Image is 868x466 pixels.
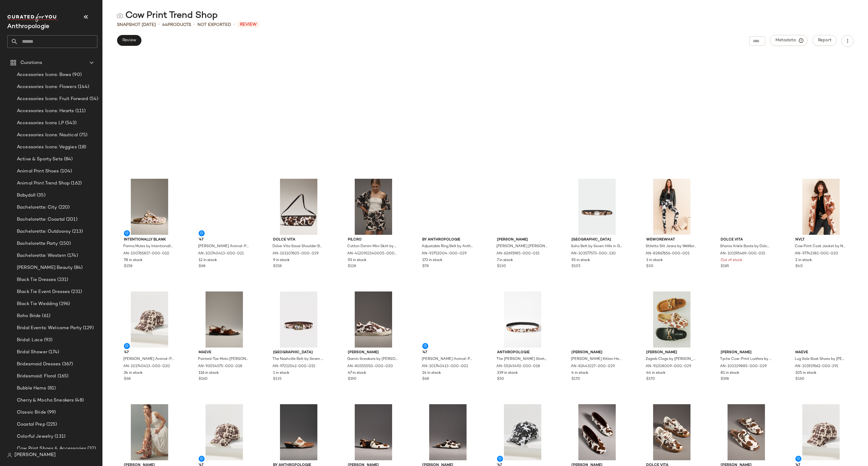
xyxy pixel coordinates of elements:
span: $185 [721,264,729,269]
img: 101740413_009_b [492,404,553,460]
span: Bridal Events: Welcome Party [17,325,82,332]
span: 93 in stock [348,258,366,263]
span: Bachelorette: City [17,204,57,211]
span: 173 in stock [422,258,442,263]
img: 91208009_029_b14 [641,291,702,348]
img: 99795031_029_b [417,404,478,460]
span: $68 [124,376,131,382]
img: 94050895_010_b2 [641,404,702,460]
span: $50 [497,376,504,382]
span: Not Exported [197,22,231,28]
span: (18) [77,144,86,151]
img: 101740413_220_b [791,404,851,460]
span: AN-101107605-000-029 [272,251,319,257]
span: AN-93054575-000-018 [198,364,242,369]
span: AN-97212542-000-015 [272,364,315,369]
span: Review [122,38,136,43]
span: Black Tie Dresses [17,276,56,283]
span: [PERSON_NAME] [497,237,548,243]
span: Cow Print Shoes & Accessories [17,445,86,452]
span: 24 in stock [124,370,143,376]
span: AN-100765817-000-010 [123,251,169,257]
span: [PERSON_NAME] Beauty [17,264,73,271]
span: Dolce Vita [273,237,324,243]
button: Review [117,35,141,46]
img: 100765817_010_b [119,179,180,235]
span: AN-4120912140005-000-009 [347,251,398,257]
span: Bachelorette: Coastal [17,216,65,223]
span: Bachelorette: Outdoorsy [17,228,71,235]
span: Active & Sporty Sets [17,156,63,163]
span: Bridal: Lace [17,337,43,344]
span: Pointed-Toe Moto [PERSON_NAME] [PERSON_NAME] Flats by [PERSON_NAME] in Black, Women's, Size: 39, ... [198,357,249,362]
span: '47 [124,350,175,355]
span: (54) [88,96,99,102]
span: 116 in stock [199,370,219,376]
span: '47 [422,350,473,355]
img: 62691985_211_b [343,404,404,460]
span: AN-101740413-000-021 [198,251,244,257]
span: (129) [82,325,94,332]
span: 12 in stock [199,258,217,263]
span: AN-62691985-000-015 [496,251,539,257]
span: • [234,21,235,28]
img: 99310443_015_b14 [119,404,180,460]
span: Bubble Hems [17,385,46,392]
span: Accessories Icons: Veggies [17,144,77,151]
span: $135 [273,376,281,382]
img: svg%3e [117,13,123,19]
span: 78 in stock [124,258,143,263]
span: $68 [422,376,429,382]
img: 103577573_130_b [567,179,627,235]
span: Animal Print Trend Shop [17,180,70,187]
span: $78 [422,264,429,269]
img: 97212542_015_b [268,291,329,348]
span: (84) [63,156,73,163]
span: AN-97742381-000-020 [795,251,838,257]
span: Out of stock [721,258,742,263]
span: Accessories Icons: Flowers [17,83,77,90]
span: 9 in stock [273,258,290,263]
span: Zagreb Clogs by [PERSON_NAME] in Brown, Women's, Size: 38, Leather/Rubber/Polyurethane at Anthrop... [646,357,697,362]
img: 101740413_020_b [119,291,180,348]
span: AN-55245492-000-018 [496,364,540,369]
span: 3 in stock [646,258,663,263]
button: Report [813,35,837,46]
span: AN-82867656-000-001 [646,251,690,257]
span: (93) [43,337,53,344]
span: Maeve [199,350,250,355]
span: Accessories Icons: Bows [17,71,71,78]
span: Bridesmaid: Floral [17,373,56,380]
span: $170 [571,376,580,382]
span: Cow Print Coat Jacket by NVLT in Brown, Women's, Size: XS, Polyester at Anthropologie [795,244,846,249]
span: Cotton Denim Mini Skirt by Pilcro in Black, Women's, Size: 6 at Anthropologie [347,244,398,249]
span: Maeve [795,350,847,355]
span: (90) [71,71,82,78]
span: $30 [646,264,653,269]
span: 14 in stock [422,370,441,376]
span: 105 in stock [795,370,816,376]
span: AN-82443227-000-029 [571,364,615,369]
img: 80531270_014_b2 [716,404,777,460]
span: [PERSON_NAME] [721,350,772,355]
span: Black Tie Event Dresses [17,288,70,295]
span: (111) [74,108,86,115]
span: (367) [61,361,73,368]
span: Classic Bride [17,409,46,416]
span: Accessories Icons LP [17,120,64,127]
span: Coastal Prep [17,421,45,428]
span: $68 [199,264,205,269]
span: Parma Mules by Intentionally Blank in White, Women's, Size: 37, Leather/Rubber at Anthropologie [123,244,175,249]
span: (150) [58,240,71,247]
span: (225) [45,421,57,428]
span: Soho Belt by Seven Hills in Green, Women's, Size: Small, Leather at Anthropologie [571,244,622,249]
span: (32) [86,445,96,452]
span: Pilcro [348,237,399,243]
span: (543) [64,120,77,127]
span: (174) [66,252,78,259]
span: Colorful Jewelry [17,433,53,440]
span: (104) [59,168,72,175]
span: Review [237,22,259,27]
span: (131) [53,433,65,440]
span: 4 in stock [571,370,588,376]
